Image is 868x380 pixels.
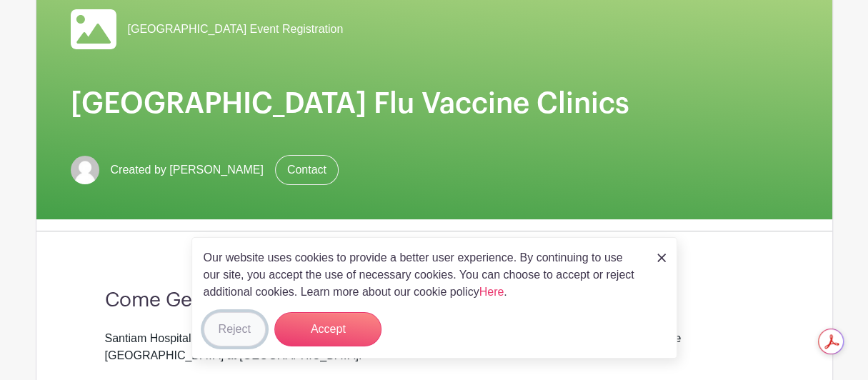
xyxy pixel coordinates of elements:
h1: [GEOGRAPHIC_DATA] Flu Vaccine Clinics [71,86,798,121]
span: [GEOGRAPHIC_DATA] Event Registration [128,21,344,38]
span: Created by [PERSON_NAME] [111,161,264,179]
a: Contact [275,155,339,185]
button: Accept [274,312,381,346]
img: default-ce2991bfa6775e67f084385cd625a349d9dcbb7a52a09fb2fda1e96e2d18dcdb.png [71,156,99,184]
button: Reject [204,312,266,346]
h3: Come Get Your Flu Vaccine [105,289,764,313]
a: Here [479,286,504,298]
img: close_button-5f87c8562297e5c2d7936805f587ecaba9071eb48480494691a3f1689db116b3.svg [657,254,666,262]
p: Our website uses cookies to provide a better user experience. By continuing to use our site, you ... [204,249,642,301]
